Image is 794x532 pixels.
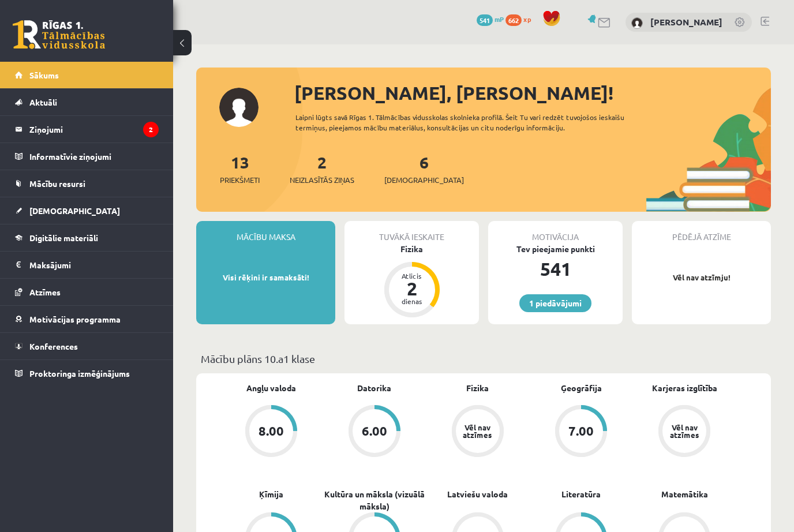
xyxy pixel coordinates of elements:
[561,382,602,394] a: Ģeogrāfija
[29,97,57,107] span: Aktuāli
[505,14,537,24] a: 662 xp
[29,178,85,189] span: Mācību resursi
[362,425,387,437] div: 6.00
[15,360,159,387] a: Proktoringa izmēģinājums
[505,14,522,26] span: 662
[29,252,159,278] legend: Maksājumi
[290,152,354,186] a: 2Neizlasītās ziņas
[395,279,429,298] div: 2
[220,174,260,186] span: Priekšmeti
[631,17,643,29] img: Anastasija Dirdina
[29,368,130,379] span: Proktoringa izmēģinājums
[294,79,771,107] div: [PERSON_NAME], [PERSON_NAME]!
[15,333,159,359] a: Konferences
[650,16,722,28] a: [PERSON_NAME]
[344,221,479,243] div: Tuvākā ieskaite
[477,14,504,24] a: 541 mP
[384,174,464,186] span: [DEMOGRAPHIC_DATA]
[638,272,765,283] p: Vēl nav atzīmju!
[523,14,531,24] span: xp
[568,425,594,437] div: 7.00
[447,488,508,500] a: Latviešu valoda
[259,488,283,500] a: Ķīmija
[384,152,464,186] a: 6[DEMOGRAPHIC_DATA]
[668,424,701,439] div: Vēl nav atzīmes
[13,20,105,49] a: Rīgas 1. Tālmācības vidusskola
[323,488,426,512] a: Kultūra un māksla (vizuālā māksla)
[29,116,159,143] legend: Ziņojumi
[495,14,504,24] span: mP
[323,405,426,459] a: 6.00
[466,382,489,394] a: Fizika
[15,252,159,278] a: Maksājumi
[29,70,59,80] span: Sākums
[530,405,633,459] a: 7.00
[29,287,61,297] span: Atzīmes
[15,170,159,197] a: Mācību resursi
[290,174,354,186] span: Neizlasītās ziņas
[246,382,296,394] a: Angļu valoda
[29,341,78,351] span: Konferences
[29,233,98,243] span: Digitālie materiāli
[561,488,601,500] a: Literatūra
[395,298,429,305] div: dienas
[220,152,260,186] a: 13Priekšmeti
[661,488,708,500] a: Matemātika
[395,272,429,279] div: Atlicis
[219,405,323,459] a: 8.00
[15,224,159,251] a: Digitālie materiāli
[196,221,335,243] div: Mācību maksa
[29,314,121,324] span: Motivācijas programma
[519,294,591,312] a: 1 piedāvājumi
[29,143,159,170] legend: Informatīvie ziņojumi
[462,424,494,439] div: Vēl nav atzīmes
[201,351,766,366] p: Mācību plāns 10.a1 klase
[488,255,623,283] div: 541
[344,243,479,319] a: Fizika Atlicis 2 dienas
[488,221,623,243] div: Motivācija
[295,112,641,133] div: Laipni lūgts savā Rīgas 1. Tālmācības vidusskolas skolnieka profilā. Šeit Tu vari redzēt tuvojošo...
[477,14,493,26] span: 541
[15,143,159,170] a: Informatīvie ziņojumi
[259,425,284,437] div: 8.00
[15,62,159,88] a: Sākums
[633,405,736,459] a: Vēl nav atzīmes
[426,405,529,459] a: Vēl nav atzīmes
[488,243,623,255] div: Tev pieejamie punkti
[15,279,159,305] a: Atzīmes
[29,205,120,216] span: [DEMOGRAPHIC_DATA]
[632,221,771,243] div: Pēdējā atzīme
[357,382,391,394] a: Datorika
[344,243,479,255] div: Fizika
[652,382,717,394] a: Karjeras izglītība
[202,272,329,283] p: Visi rēķini ir samaksāti!
[15,306,159,332] a: Motivācijas programma
[15,89,159,115] a: Aktuāli
[15,116,159,143] a: Ziņojumi2
[143,122,159,137] i: 2
[15,197,159,224] a: [DEMOGRAPHIC_DATA]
